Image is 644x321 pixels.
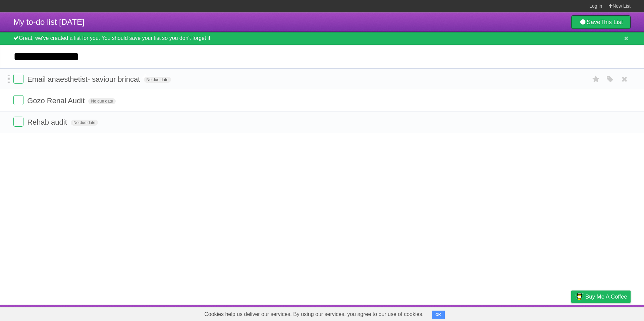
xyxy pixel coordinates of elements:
a: About [482,307,496,319]
span: Gozo Renal Audit [27,97,86,105]
a: Buy me a coffee [571,291,631,303]
label: Done [13,117,23,127]
span: Rehab audit [27,118,69,126]
label: Done [13,95,23,105]
span: No due date [71,120,98,126]
span: No due date [88,98,115,104]
label: Done [13,74,23,84]
a: Terms [540,307,554,319]
span: Buy me a coffee [585,291,627,303]
button: OK [432,311,445,319]
span: Cookies help us deliver our services. By using our services, you agree to our use of cookies. [198,308,430,321]
img: Buy me a coffee [575,291,584,302]
span: My to-do list [DATE] [13,17,85,26]
b: This List [600,19,623,25]
a: Privacy [562,307,580,319]
a: SaveThis List [571,15,631,29]
a: Suggest a feature [588,307,631,319]
span: Email anaesthetist- saviour brincat [27,75,142,83]
a: Developers [504,307,531,319]
span: No due date [144,77,171,83]
label: Star task [590,74,602,85]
